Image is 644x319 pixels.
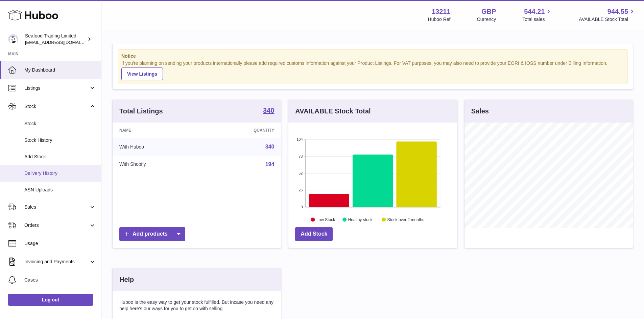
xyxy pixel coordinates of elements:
span: Invoicing and Payments [24,259,89,265]
strong: 340 [263,107,274,114]
td: With Huboo [113,138,204,156]
th: Quantity [204,123,281,138]
td: With Shopify [113,156,204,173]
text: Low Stock [316,217,335,222]
strong: GBP [481,7,496,16]
text: 78 [299,154,303,158]
h3: Sales [471,107,489,116]
text: 104 [296,137,303,141]
p: Huboo is the easy way to get your stock fulfilled. But incase you need any help here's our ways f... [119,299,274,312]
span: Listings [24,85,89,91]
a: 544.21 Total sales [522,7,552,23]
strong: 13211 [432,7,451,16]
span: Stock [24,103,89,110]
a: Add products [119,227,185,241]
a: 944.55 AVAILABLE Stock Total [579,7,636,23]
text: Stock over 2 months [387,217,424,222]
a: 194 [265,161,275,167]
h3: Help [119,275,134,284]
span: Stock History [24,137,96,143]
a: Log out [8,294,93,306]
div: If you're planning on sending your products internationally please add required customs informati... [121,60,624,80]
span: Add Stock [24,154,96,160]
span: Usage [24,240,96,247]
h3: Total Listings [119,107,163,116]
img: internalAdmin-13211@internal.huboo.com [8,34,18,44]
text: 26 [299,188,303,192]
span: Stock [24,121,96,127]
span: 544.21 [524,7,545,16]
a: View Listings [121,68,163,80]
div: Currency [477,16,496,23]
div: Huboo Ref [428,16,451,23]
div: Seafood Trading Limited [25,33,86,46]
span: Sales [24,204,89,210]
span: AVAILABLE Stock Total [579,16,636,23]
h3: AVAILABLE Stock Total [295,107,371,116]
th: Name [113,123,204,138]
a: 340 [263,107,274,115]
text: 52 [299,171,303,175]
strong: Notice [121,53,624,59]
a: Add Stock [295,227,333,241]
span: Orders [24,222,89,229]
span: My Dashboard [24,67,96,73]
a: 340 [265,144,275,150]
span: Delivery History [24,170,96,177]
text: 0 [301,205,303,209]
span: Total sales [522,16,552,23]
span: 944.55 [607,7,628,16]
span: Cases [24,277,96,283]
span: [EMAIL_ADDRESS][DOMAIN_NAME] [25,39,99,45]
text: Healthy stock [348,217,373,222]
span: ASN Uploads [24,187,96,193]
